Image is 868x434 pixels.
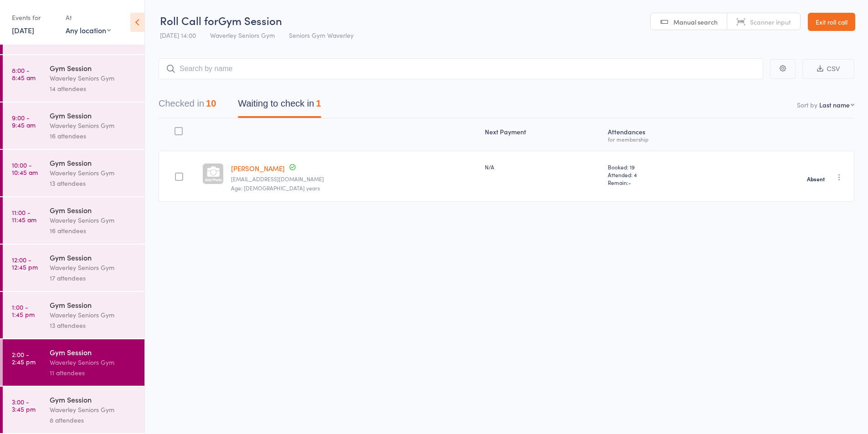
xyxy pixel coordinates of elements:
span: Remain: [608,179,721,186]
div: 13 attendees [50,178,137,189]
input: Search by name [159,58,763,79]
div: Gym Session [50,347,137,357]
div: Waverley Seniors Gym [50,310,137,320]
a: 9:00 -9:45 amGym SessionWaverley Seniors Gym16 attendees [3,102,144,149]
div: for membership [608,136,721,142]
div: Gym Session [50,394,137,404]
time: 3:00 - 3:45 pm [12,398,36,413]
div: Waverley Seniors Gym [50,120,137,131]
div: Next Payment [481,123,605,147]
a: [DATE] [12,25,34,35]
a: 12:00 -12:45 pmGym SessionWaverley Seniors Gym17 attendees [3,245,144,291]
div: Last name [819,100,850,109]
time: 1:00 - 1:45 pm [12,303,35,318]
span: Attended: 4 [608,171,721,179]
span: Seniors Gym Waverley [289,31,354,40]
div: 10 [206,98,216,108]
div: Any location [66,25,111,35]
a: 10:00 -10:45 amGym SessionWaverley Seniors Gym13 attendees [3,150,144,196]
div: Gym Session [50,300,137,310]
div: 8 attendees [50,415,137,425]
button: Checked in10 [159,94,216,118]
time: 2:00 - 2:45 pm [12,351,36,365]
span: Manual search [673,17,718,26]
time: 11:00 - 11:45 am [12,209,36,223]
div: Waverley Seniors Gym [50,262,137,273]
span: Roll Call for [160,13,218,28]
strong: Absent [807,175,825,183]
div: Waverley Seniors Gym [50,357,137,368]
div: Waverley Seniors Gym [50,168,137,178]
div: Gym Session [50,205,137,215]
a: [PERSON_NAME] [231,163,285,173]
div: 1 [316,98,321,108]
span: [DATE] 14:00 [160,31,196,40]
button: Waiting to check in1 [238,94,321,118]
div: Gym Session [50,63,137,73]
time: 8:00 - 8:45 am [12,66,36,81]
label: Sort by [797,100,817,109]
time: 12:00 - 12:45 pm [12,256,38,271]
div: 13 attendees [50,320,137,331]
div: 16 attendees [50,225,137,236]
a: 2:00 -2:45 pmGym SessionWaverley Seniors Gym11 attendees [3,339,144,386]
div: Events for [12,10,56,25]
div: 11 attendees [50,368,137,378]
time: 9:00 - 9:45 am [12,114,36,128]
span: - [628,179,631,186]
div: 14 attendees [50,83,137,94]
a: Exit roll call [808,13,855,31]
a: 11:00 -11:45 amGym SessionWaverley Seniors Gym16 attendees [3,197,144,244]
div: 16 attendees [50,131,137,141]
a: 8:00 -8:45 amGym SessionWaverley Seniors Gym14 attendees [3,55,144,102]
span: Scanner input [750,17,791,26]
div: Waverley Seniors Gym [50,404,137,415]
div: Gym Session [50,252,137,262]
div: Gym Session [50,110,137,120]
div: 17 attendees [50,273,137,283]
div: At [66,10,111,25]
span: Waverley Seniors Gym [210,31,275,40]
div: Gym Session [50,158,137,168]
small: jfong@uniting.org [231,176,477,182]
div: N/A [485,163,601,171]
div: Waverley Seniors Gym [50,215,137,225]
span: Booked: 19 [608,163,721,171]
span: Age: [DEMOGRAPHIC_DATA] years [231,184,320,192]
a: 3:00 -3:45 pmGym SessionWaverley Seniors Gym8 attendees [3,387,144,433]
span: Gym Session [218,13,282,28]
button: CSV [802,59,854,79]
div: Atten­dances [604,123,725,147]
div: Waverley Seniors Gym [50,73,137,83]
a: 1:00 -1:45 pmGym SessionWaverley Seniors Gym13 attendees [3,292,144,338]
time: 10:00 - 10:45 am [12,161,38,176]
